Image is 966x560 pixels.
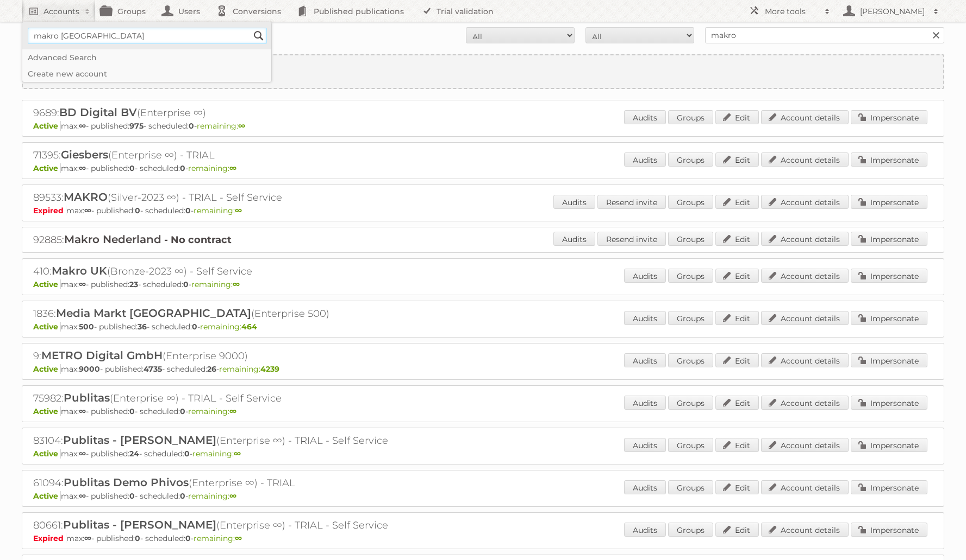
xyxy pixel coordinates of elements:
strong: ∞ [79,406,86,416]
a: Impersonate [851,353,927,367]
strong: 4735 [144,364,162,374]
p: max: - published: - scheduled: - [33,364,933,374]
a: Groups [668,396,713,410]
p: max: - published: - scheduled: - [33,449,933,459]
span: MAKRO [64,190,108,203]
h2: 410: (Bronze-2023 ∞) - Self Service [33,264,414,278]
strong: 0 [184,449,190,459]
span: Active [33,322,61,332]
a: Edit [715,269,759,283]
strong: 464 [241,322,257,332]
a: Create new account [23,55,943,88]
a: Groups [668,195,713,209]
a: Audits [624,523,666,537]
a: Impersonate [851,269,927,283]
p: max: - published: - scheduled: - [33,533,933,543]
strong: 0 [129,406,135,416]
span: remaining: [194,533,242,543]
strong: 0 [135,533,140,543]
a: Account details [761,269,849,283]
strong: ∞ [235,206,242,215]
strong: ∞ [84,533,91,543]
span: remaining: [219,364,279,374]
a: Resend invite [597,232,666,246]
span: BD Digital BV [59,106,137,119]
h2: 71395: (Enterprise ∞) - TRIAL [33,148,414,162]
a: Account details [761,480,849,494]
a: Account details [761,396,849,410]
strong: 0 [183,279,189,289]
p: max: - published: - scheduled: - [33,163,933,173]
a: Edit [715,110,759,124]
span: Expired [33,206,66,215]
a: Impersonate [851,438,927,452]
span: remaining: [194,206,242,215]
span: Active [33,449,61,459]
a: Audits [624,311,666,325]
a: Impersonate [851,110,927,124]
a: Impersonate [851,480,927,494]
a: Groups [668,311,713,325]
strong: ∞ [79,491,86,501]
a: Impersonate [851,523,927,537]
a: Audits [624,353,666,367]
p: max: - published: - scheduled: - [33,206,933,215]
span: remaining: [197,121,245,131]
span: Makro Nederland [64,233,161,246]
span: Publitas [64,391,110,404]
a: Edit [715,523,759,537]
a: Edit [715,195,759,209]
input: Search [251,28,267,44]
a: Edit [715,311,759,325]
a: Account details [761,311,849,325]
span: Giesbers [61,148,108,161]
strong: 0 [185,533,191,543]
strong: 4239 [260,364,279,374]
a: Account details [761,152,849,167]
h2: 89533: (Silver-2023 ∞) - TRIAL - Self Service [33,190,414,205]
strong: ∞ [233,279,240,289]
a: Groups [668,152,713,167]
h2: Accounts [43,6,79,17]
a: Impersonate [851,195,927,209]
p: max: - published: - scheduled: - [33,322,933,332]
a: Audits [624,438,666,452]
a: Impersonate [851,152,927,167]
a: Edit [715,438,759,452]
h2: 83104: (Enterprise ∞) - TRIAL - Self Service [33,434,414,448]
strong: ∞ [229,491,236,501]
h2: 1836: (Enterprise 500) [33,307,414,321]
strong: 0 [189,121,194,131]
h2: [PERSON_NAME] [857,6,928,17]
strong: 0 [135,206,140,215]
span: remaining: [188,491,236,501]
h2: 75982: (Enterprise ∞) - TRIAL - Self Service [33,391,414,405]
span: remaining: [192,449,241,459]
strong: 0 [180,163,185,173]
strong: 0 [185,206,191,215]
a: Audits [553,195,595,209]
span: Active [33,163,61,173]
a: Account details [761,523,849,537]
strong: 26 [207,364,216,374]
span: Active [33,121,61,131]
span: Active [33,491,61,501]
span: remaining: [200,322,257,332]
span: METRO Digital GmbH [41,349,163,362]
strong: ∞ [79,121,86,131]
span: Publitas Demo Phivos [64,476,189,489]
strong: 24 [129,449,139,459]
a: Edit [715,152,759,167]
span: Active [33,406,61,416]
span: Active [33,364,61,374]
a: Audits [624,480,666,494]
a: Audits [624,396,666,410]
span: Makro UK [52,264,107,277]
a: Impersonate [851,311,927,325]
span: remaining: [188,406,236,416]
h2: 80661: (Enterprise ∞) - TRIAL - Self Service [33,518,414,532]
strong: 0 [129,491,135,501]
a: Edit [715,396,759,410]
strong: ∞ [229,406,236,416]
a: Account details [761,195,849,209]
